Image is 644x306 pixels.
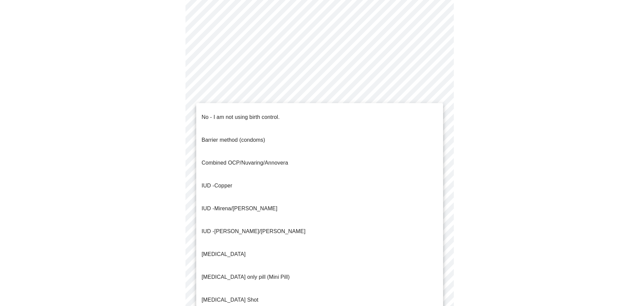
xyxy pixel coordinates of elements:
[202,159,288,167] p: Combined OCP/Nuvaring/Annovera
[202,113,280,121] p: No - I am not using birth control.
[202,183,214,188] span: IUD -
[202,227,306,235] p: [PERSON_NAME]/[PERSON_NAME]
[202,182,232,190] p: Copper
[202,250,246,258] p: [MEDICAL_DATA]
[202,228,214,234] span: IUD -
[202,273,290,281] p: [MEDICAL_DATA] only pill (Mini Pill)
[202,205,277,213] p: IUD -
[202,136,265,144] p: Barrier method (condoms)
[202,296,258,304] p: [MEDICAL_DATA] Shot
[214,206,277,211] span: Mirena/[PERSON_NAME]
